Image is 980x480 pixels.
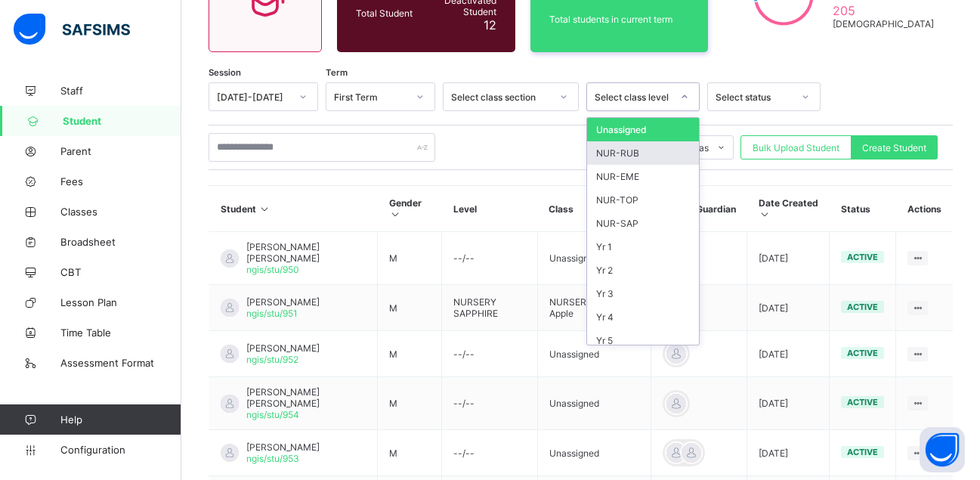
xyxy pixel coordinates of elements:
span: ngis/stu/950 [246,264,299,275]
i: Sort in Ascending Order [759,209,771,220]
td: M [378,331,442,377]
td: [DATE] [747,377,830,430]
td: M [378,430,442,476]
span: Assessment Format [60,357,181,369]
span: 12 [484,17,496,33]
span: active [847,252,878,262]
div: First Term [334,91,407,103]
th: Level [442,186,538,232]
div: Yr 4 [587,305,699,329]
span: [PERSON_NAME] [PERSON_NAME] [246,241,366,264]
td: Unassigned [537,331,651,377]
span: Help [60,413,181,426]
span: Bulk Upload Student [753,142,839,153]
span: ngis/stu/951 [246,308,298,319]
span: [PERSON_NAME] [246,296,320,308]
span: Lesson Plan [60,296,181,308]
div: NUR-EME [587,165,699,188]
span: Staff [60,85,181,97]
div: Select class section [451,91,551,103]
th: Status [830,186,896,232]
div: Yr 2 [587,259,699,282]
span: Parent [60,145,181,157]
td: --/-- [442,377,538,430]
span: Broadsheet [60,236,181,248]
span: Create Student [862,142,926,153]
button: Open asap [920,427,965,472]
th: Student [209,186,378,232]
th: Gender [378,186,442,232]
img: safsims [14,14,130,45]
div: NUR-SAP [587,212,699,235]
div: Unassigned [587,118,699,141]
span: [PERSON_NAME] [PERSON_NAME] [246,386,366,409]
span: Classes [60,206,181,218]
td: --/-- [442,430,538,476]
div: Select class level [595,91,672,103]
span: Session [209,67,241,78]
td: NURSERY SAPPHIRE [442,285,538,331]
span: Total students in current term [549,14,690,25]
td: [DATE] [747,232,830,285]
div: [DATE]-[DATE] [217,91,290,103]
span: ngis/stu/952 [246,354,298,365]
th: Class [537,186,651,232]
td: M [378,232,442,285]
span: [PERSON_NAME] [246,342,320,354]
th: Actions [896,186,953,232]
td: [DATE] [747,430,830,476]
span: CBT [60,266,181,278]
td: Unassigned [537,430,651,476]
div: Yr 1 [587,235,699,259]
td: M [378,377,442,430]
span: [PERSON_NAME] [246,441,320,453]
div: NUR-RUB [587,141,699,165]
td: Unassigned [537,377,651,430]
span: 205 [833,3,934,18]
span: Student [63,115,181,127]
div: Select status [716,91,793,103]
td: --/-- [442,232,538,285]
th: Date Created [747,186,830,232]
td: --/-- [442,331,538,377]
span: active [847,397,878,407]
span: active [847,447,878,457]
i: Sort in Ascending Order [389,209,402,220]
span: active [847,302,878,312]
i: Sort in Ascending Order [258,203,271,215]
div: NUR-TOP [587,188,699,212]
td: NURSERY SAPPHIRE Apple [537,285,651,331]
span: Time Table [60,327,181,339]
td: [DATE] [747,331,830,377]
div: Yr 3 [587,282,699,305]
div: Total Student [352,4,416,23]
td: [DATE] [747,285,830,331]
div: Yr 5 [587,329,699,352]
span: ngis/stu/954 [246,409,299,420]
span: Fees [60,175,181,187]
span: Term [326,67,348,78]
span: Configuration [60,444,181,456]
span: active [847,348,878,358]
td: Unassigned [537,232,651,285]
span: ngis/stu/953 [246,453,299,464]
td: M [378,285,442,331]
span: [DEMOGRAPHIC_DATA] [833,18,934,29]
